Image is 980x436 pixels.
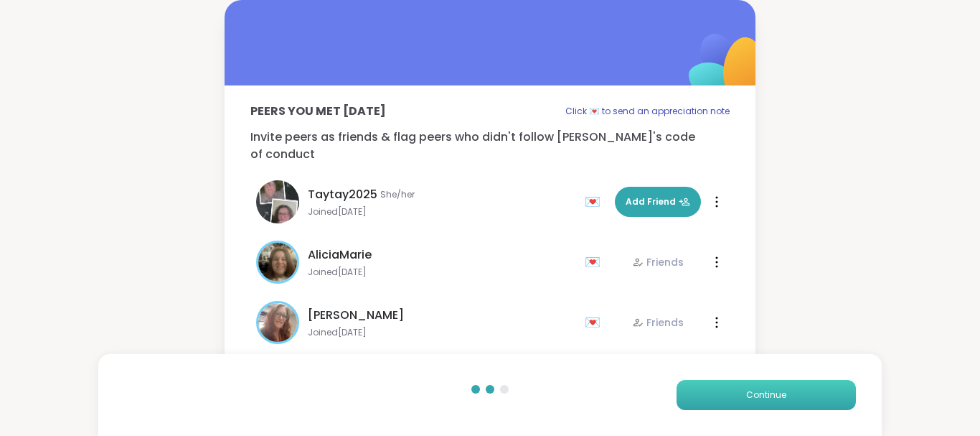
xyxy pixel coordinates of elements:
button: Continue [677,380,856,410]
div: Friends [632,315,684,330]
span: She/her [380,189,415,200]
span: Joined [DATE] [308,266,576,278]
p: Click 💌 to send an appreciation note [565,103,730,120]
span: Joined [DATE] [308,206,576,218]
div: 💌 [585,251,606,274]
button: Add Friend [615,187,701,217]
span: Continue [746,389,786,402]
span: Taytay2025 [308,186,377,203]
img: dodi [258,303,297,342]
img: Taytay2025 [256,180,299,223]
span: AliciaMarie [308,246,372,264]
img: AliciaMarie [258,243,297,282]
div: 💌 [585,190,606,213]
span: Add Friend [626,195,690,208]
span: Joined [DATE] [308,327,576,338]
p: Invite peers as friends & flag peers who didn't follow [PERSON_NAME]'s code of conduct [250,129,730,163]
div: Friends [632,255,684,269]
p: Peers you met [DATE] [250,103,386,120]
span: [PERSON_NAME] [308,307,404,324]
div: 💌 [585,311,606,334]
